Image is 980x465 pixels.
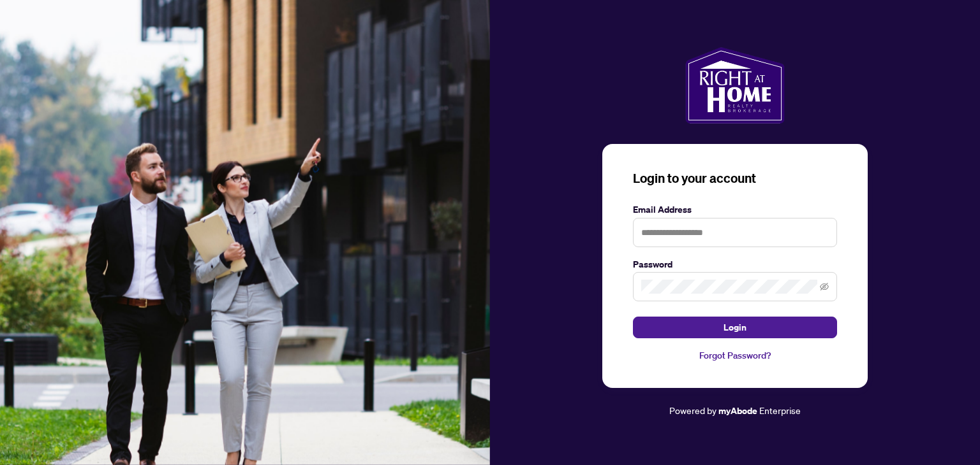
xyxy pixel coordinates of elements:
[633,169,837,187] h3: Login to your account
[820,282,829,291] span: eye-invisible
[633,257,837,271] label: Password
[685,47,784,124] img: ma-logo
[759,404,801,416] span: Enterprise
[718,404,757,418] a: myAbode
[633,317,837,338] button: Login
[724,317,746,338] span: Login
[633,348,837,362] a: Forgot Password?
[669,404,716,416] span: Powered by
[633,203,837,217] label: Email Address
